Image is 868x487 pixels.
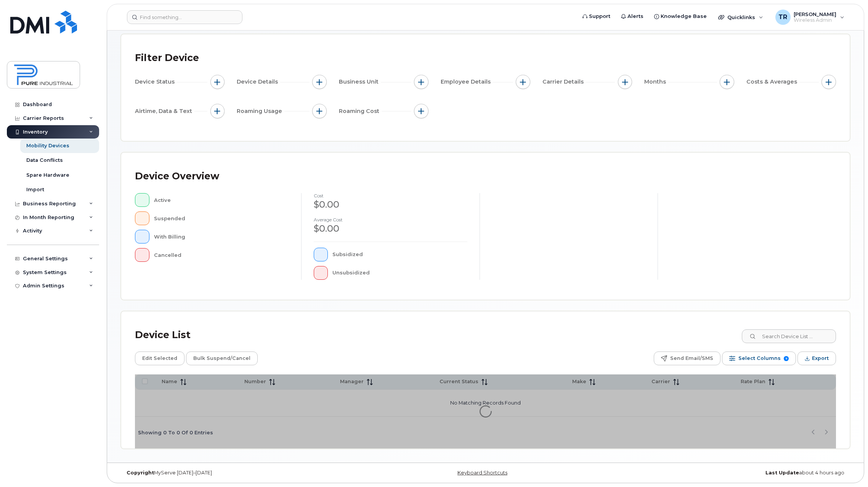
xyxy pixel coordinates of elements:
div: Cancelled [154,248,289,262]
button: Send Email/SMS [654,352,720,365]
div: about 4 hours ago [607,470,850,476]
a: Keyboard Shortcuts [457,470,507,476]
input: Search Device List ... [742,329,836,343]
span: Airtime, Data & Text [135,107,194,115]
span: Wireless Admin [794,17,836,23]
span: Alerts [627,13,643,20]
div: With Billing [154,230,289,243]
a: Knowledge Base [649,9,712,24]
span: Business Unit [339,78,381,86]
a: Support [577,9,616,24]
span: Edit Selected [142,353,177,364]
button: Export [797,352,836,365]
div: MyServe [DATE]–[DATE] [121,470,364,476]
button: Edit Selected [135,352,185,365]
span: Device Status [135,78,177,86]
h4: cost [314,193,467,198]
div: Unsubsidized [332,266,467,280]
div: Tashiur Rahman [770,10,850,25]
strong: Copyright [127,470,154,476]
div: $0.00 [314,222,467,235]
a: Alerts [616,9,649,24]
input: Find something... [127,10,242,24]
div: Device Overview [135,166,219,186]
span: Export [812,353,829,364]
span: Device Details [237,78,280,86]
span: Send Email/SMS [670,353,713,364]
div: Quicklinks [713,10,769,25]
h4: Average cost [314,217,467,222]
span: 9 [784,356,789,361]
span: Carrier Details [542,78,586,86]
span: Bulk Suspend/Cancel [193,353,250,364]
span: Support [589,13,610,20]
span: Roaming Cost [339,107,382,115]
button: Select Columns 9 [722,352,796,365]
strong: Last Update [765,470,799,476]
span: [PERSON_NAME] [794,11,836,17]
span: Knowledge Base [661,13,707,20]
span: Select Columns [738,353,781,364]
span: Months [644,78,668,86]
span: Quicklinks [727,14,755,20]
span: Employee Details [441,78,493,86]
div: Suspended [154,211,289,225]
span: Roaming Usage [237,107,284,115]
div: $0.00 [314,198,467,211]
span: TR [778,13,787,22]
div: Subsidized [332,248,467,261]
div: Filter Device [135,48,199,68]
div: Active [154,193,289,207]
div: Device List [135,325,191,345]
button: Bulk Suspend/Cancel [186,352,258,365]
span: Costs & Averages [746,78,799,86]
